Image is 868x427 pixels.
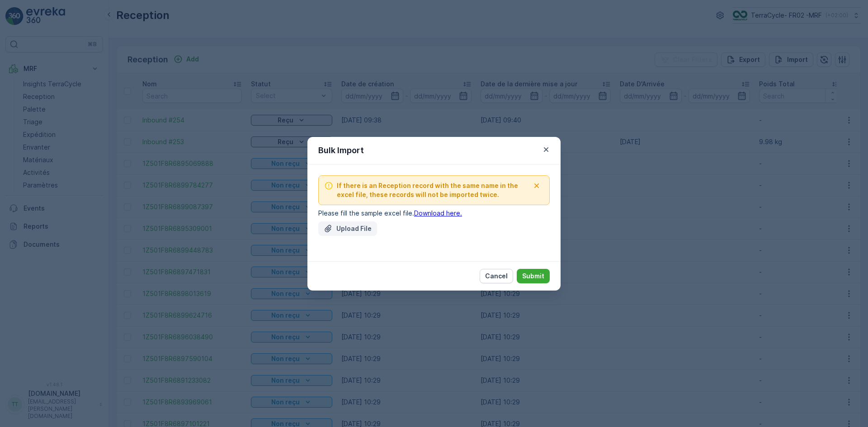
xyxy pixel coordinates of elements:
[336,224,372,233] p: Upload File
[337,181,529,199] span: If there is an Reception record with the same name in the excel file, these records will not be i...
[318,209,550,218] p: Please fill the sample excel file.
[517,269,550,283] button: Submit
[522,272,544,281] p: Submit
[318,144,364,157] p: Bulk Import
[480,269,513,283] button: Cancel
[485,272,508,281] p: Cancel
[414,209,462,217] a: Download here.
[318,221,377,236] button: Upload File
